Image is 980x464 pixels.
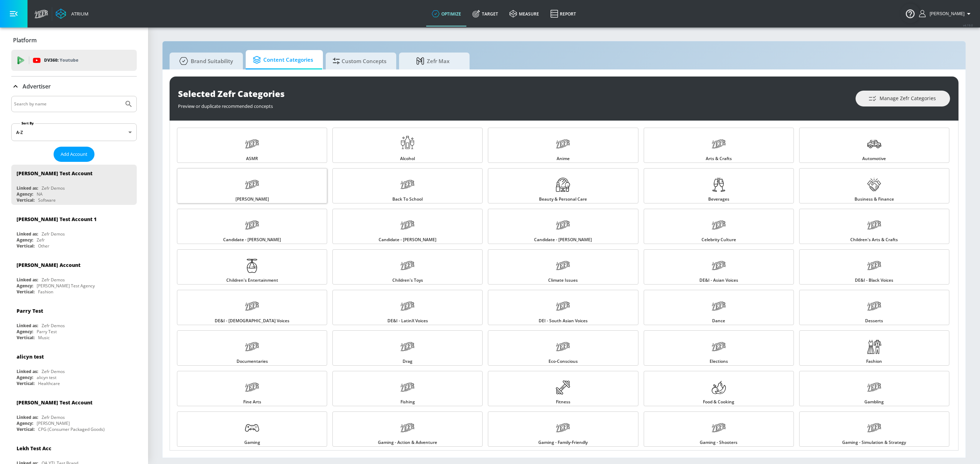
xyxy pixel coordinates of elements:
[17,283,33,289] div: Agency:
[38,426,105,432] div: CPG (Consumer Packaged Goods)
[332,290,483,325] a: DE&I - LatinX Voices
[864,400,884,404] span: Gambling
[799,330,949,366] a: Fashion
[37,374,56,380] div: alicyn test
[17,191,33,197] div: Agency:
[11,394,137,434] div: [PERSON_NAME] Test AccountLinked as:Zefr DemosAgency:[PERSON_NAME]Vertical:CPG (Consumer Packaged...
[548,278,578,282] span: Climate Issues
[17,329,33,335] div: Agency:
[400,400,415,404] span: Fishing
[900,4,920,23] button: Open Resource Center
[177,53,233,69] span: Brand Suitability
[37,283,95,289] div: [PERSON_NAME] Test Agency
[708,197,729,201] span: Beverages
[799,290,949,325] a: Desserts
[467,1,504,26] a: Target
[332,168,483,203] a: Back to School
[17,374,33,380] div: Agency:
[177,330,327,366] a: Documentaries
[379,238,436,242] span: Candidate - [PERSON_NAME]
[11,77,137,96] div: Advertiser
[11,210,137,251] div: [PERSON_NAME] Test Account 1Linked as:Zefr DemosAgency:ZefrVertical:Other
[700,440,737,445] span: Gaming - Shooters
[644,209,794,244] a: Celebrity Culture
[177,128,327,163] a: ASMR
[400,157,415,161] span: Alcohol
[42,368,65,374] div: Zefr Demos
[177,411,327,447] a: Gaming
[177,249,327,285] a: Children's Entertainment
[488,371,638,406] a: Fitness
[11,50,137,71] div: DV360: Youtube
[557,157,570,161] span: Anime
[332,371,483,406] a: Fishing
[842,440,906,445] span: Gaming - Simulation & Strategy
[799,411,949,447] a: Gaming - Simulation & Strategy
[387,319,428,323] span: DE&I - LatinX Voices
[42,414,65,420] div: Zefr Demos
[11,348,137,388] div: alicyn testLinked as:Zefr DemosAgency:alicyn testVertical:Healthcare
[488,411,638,447] a: Gaming - Family-Friendly
[11,256,137,297] div: [PERSON_NAME] AccountLinked as:Zefr DemosAgency:[PERSON_NAME] Test AgencyVertical:Fashion
[488,209,638,244] a: Candidate - [PERSON_NAME]
[799,209,949,244] a: Children's Arts & Crafts
[406,53,460,69] span: Zefr Max
[42,277,65,283] div: Zefr Demos
[644,249,794,285] a: DE&I - Asian Voices
[333,53,386,69] span: Custom Concepts
[799,168,949,203] a: Business & Finance
[11,30,137,50] div: Platform
[545,1,582,26] a: Report
[378,440,437,445] span: Gaming - Action & Adventure
[538,440,588,445] span: Gaming - Family-Friendly
[11,165,137,205] div: [PERSON_NAME] Test AccountLinked as:Zefr DemosAgency:NAVertical:Software
[539,319,588,323] span: DEI - South Asian Voices
[23,83,51,90] p: Advertiser
[42,231,65,237] div: Zefr Demos
[68,11,88,17] div: Atrium
[699,278,738,282] span: DE&I - Asian Voices
[177,209,327,244] a: Candidate - [PERSON_NAME]
[17,323,38,329] div: Linked as:
[17,289,35,295] div: Vertical:
[17,368,38,374] div: Linked as:
[862,157,886,161] span: Automotive
[549,359,578,364] span: Eco-Conscious
[488,128,638,163] a: Anime
[17,335,35,341] div: Vertical:
[17,380,35,386] div: Vertical:
[42,323,65,329] div: Zefr Demos
[403,359,412,364] span: Drag
[799,249,949,285] a: DE&I - Black Voices
[392,197,423,201] span: Back to School
[246,157,258,161] span: ASMR
[37,329,57,335] div: Parry Test
[17,216,97,222] div: [PERSON_NAME] Test Account 1
[850,238,898,242] span: Children's Arts & Crafts
[237,359,268,364] span: Documentaries
[17,197,35,203] div: Vertical:
[488,249,638,285] a: Climate Issues
[17,307,43,314] div: Parry Test
[37,237,45,243] div: Zefr
[177,290,327,325] a: DE&I - [DEMOGRAPHIC_DATA] Voices
[870,94,936,103] span: Manage Zefr Categories
[178,88,849,99] div: Selected Zefr Categories
[60,56,78,64] p: Youtube
[332,411,483,447] a: Gaming - Action & Adventure
[855,278,893,282] span: DE&I - Black Voices
[44,56,78,64] p: DV360:
[488,290,638,325] a: DEI - South Asian Voices
[644,168,794,203] a: Beverages
[61,150,87,158] span: Add Account
[37,191,43,197] div: NA
[11,123,137,141] div: A-Z
[644,128,794,163] a: Arts & Crafts
[799,128,949,163] a: Automotive
[243,400,261,404] span: Fine Arts
[927,11,964,16] span: login as: andersson.ceron@zefr.com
